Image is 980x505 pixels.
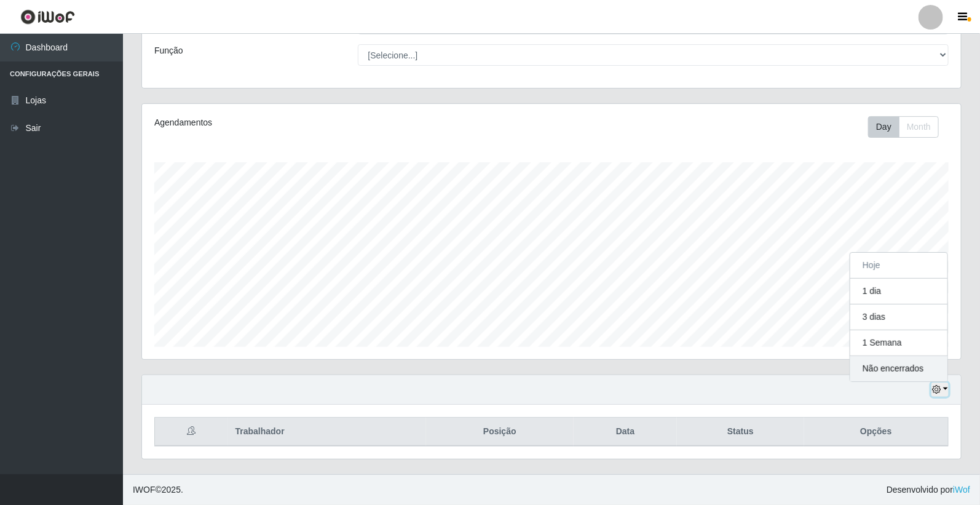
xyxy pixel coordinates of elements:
div: First group [868,116,939,138]
button: 3 dias [850,304,947,330]
button: Day [868,116,899,138]
span: IWOF [133,485,156,495]
div: Agendamentos [154,116,475,129]
button: Não encerrados [850,356,947,381]
button: Hoje [850,253,947,279]
th: Status [677,418,804,447]
div: Toolbar with button groups [868,116,949,138]
img: CoreUI Logo [20,9,75,25]
th: Posição [426,418,574,447]
button: 1 Semana [850,330,947,356]
span: © 2025 . [133,483,183,496]
a: iWof [953,485,970,495]
label: Função [154,44,183,57]
span: Desenvolvido por [887,483,970,496]
th: Trabalhador [228,418,426,447]
th: Opções [804,418,949,447]
button: 1 dia [850,279,947,304]
button: Month [899,116,939,138]
th: Data [574,418,677,447]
